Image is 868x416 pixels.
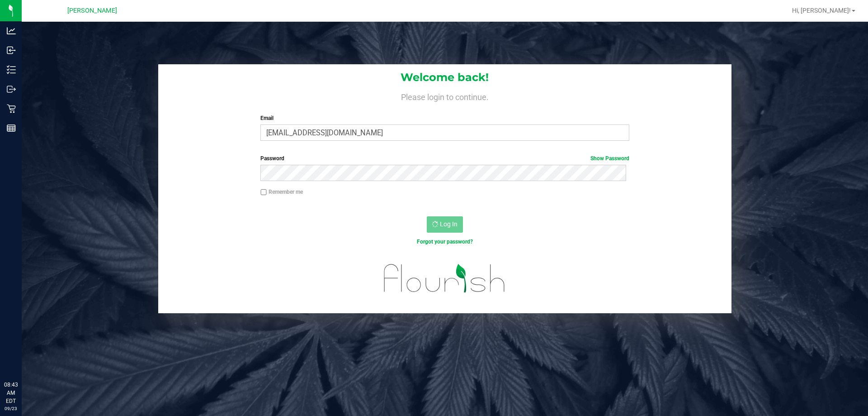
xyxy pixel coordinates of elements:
[417,239,473,245] a: Forgot your password?
[792,7,851,14] span: Hi, [PERSON_NAME]!
[7,65,16,74] inline-svg: Inventory
[590,155,629,162] a: Show Password
[7,124,16,133] inline-svg: Reports
[260,189,267,196] input: Remember me
[4,405,18,412] p: 09/23
[260,155,284,162] span: Password
[158,72,731,83] h1: Welcome back!
[158,91,731,101] h4: Please login to continue.
[4,381,18,405] p: 08:43 AM EDT
[260,188,303,196] label: Remember me
[373,255,516,301] img: flourish_logo.svg
[427,216,463,233] button: Log In
[7,85,16,94] inline-svg: Outbound
[260,114,629,122] label: Email
[7,104,16,113] inline-svg: Retail
[7,26,16,35] inline-svg: Analytics
[7,46,16,55] inline-svg: Inbound
[67,7,117,14] span: [PERSON_NAME]
[440,220,458,228] span: Log In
